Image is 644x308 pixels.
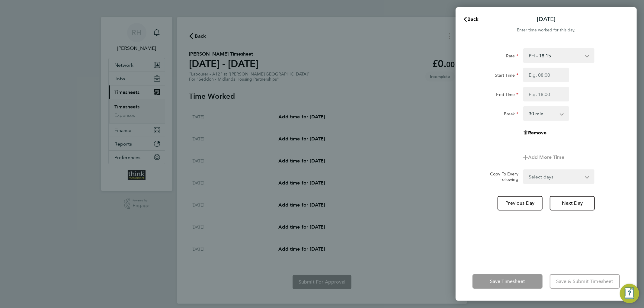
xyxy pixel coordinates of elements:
label: Break [504,111,518,118]
span: Next Day [562,200,583,206]
label: Rate [506,53,518,60]
button: Back [457,13,485,25]
p: [DATE] [537,15,556,24]
button: Engage Resource Center [620,284,639,303]
input: E.g. 08:00 [523,68,569,82]
label: Copy To Every Following [485,171,518,182]
button: Remove [523,130,546,135]
button: Previous Day [498,196,543,210]
span: Previous Day [506,200,535,206]
button: Next Day [550,196,595,210]
span: Remove [528,130,546,136]
label: End Time [496,92,518,99]
input: E.g. 18:00 [523,87,569,101]
div: Enter time worked for this day. [456,27,637,34]
span: Back [468,16,479,22]
label: Start Time [495,72,518,80]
